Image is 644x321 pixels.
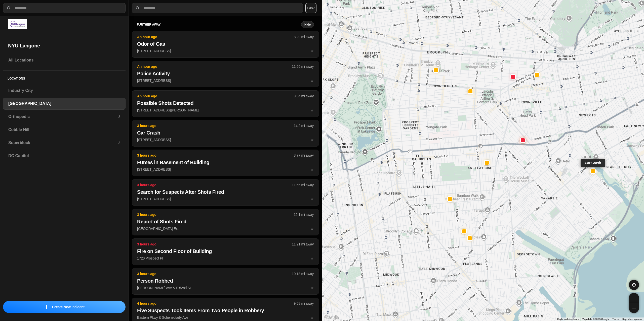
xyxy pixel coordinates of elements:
[137,307,314,314] h2: Five Suspects Took Items From Two People in Robbery
[3,150,126,162] a: DC Capitol
[45,305,49,309] img: icon
[137,100,314,107] h2: Possible Shots Detected
[8,19,27,29] img: logo
[137,285,314,290] p: [PERSON_NAME] Ave & E 52nd St
[137,78,314,83] p: [STREET_ADDRESS]
[137,40,314,47] h2: Odor of Gas
[304,23,311,27] small: Hide
[622,318,642,320] a: Report a map error
[137,315,314,320] p: Eastern Pkwy & Schenectady Ave
[8,153,120,159] h3: DC Capitol
[118,140,120,145] p: 3
[132,31,319,58] button: An hour ago8.29 mi awayOdor of Gas[STREET_ADDRESS]star
[137,129,314,136] h2: Car Crash
[137,108,314,113] p: [STREET_ADDRESS][PERSON_NAME]
[137,212,294,217] p: 3 hours ago
[310,315,314,319] span: star
[305,3,316,13] button: Filter
[137,248,314,255] h2: Fire on Second Floor of Building
[137,256,314,261] p: 1720 Prospect Pl
[3,124,126,136] a: Cobble Hill
[292,182,314,187] p: 11.55 mi away
[310,79,314,83] span: star
[294,301,314,306] p: 9.58 mi away
[581,159,605,167] div: Car Crash
[3,137,126,149] a: Superblock3
[135,6,140,11] img: search
[310,227,314,231] span: star
[8,140,118,146] h3: Superblock
[137,64,292,69] p: An hour ago
[52,304,85,309] p: Create New Incident
[8,57,120,63] h3: All Locations
[137,218,314,225] h2: Report of Shots Fired
[132,167,319,171] a: 3 hours ago8.77 mi awayFumes in Basement of Building[STREET_ADDRESS]star
[590,168,596,174] button: Car Crash
[137,182,292,187] p: 3 hours ago
[132,209,319,235] button: 3 hours ago12.1 mi awayReport of Shots Fired[GEOGRAPHIC_DATA] Extstar
[137,48,314,53] p: [STREET_ADDRESS]
[8,42,120,49] h2: NYU Langone
[137,197,314,202] p: [STREET_ADDRESS]
[8,127,120,133] h3: Cobble Hill
[323,314,340,321] img: Google
[137,94,294,99] p: An hour ago
[132,315,319,319] a: 4 hours ago9.58 mi awayFive Suspects Took Items From Two People in RobberyEastern Pkwy & Schenect...
[3,301,126,313] button: iconCreate New Incident
[629,293,639,303] button: zoom-in
[137,137,314,142] p: [STREET_ADDRESS]
[137,34,294,39] p: An hour ago
[132,120,319,147] button: 3 hours ago14.2 mi awayCar Crash[STREET_ADDRESS]star
[612,318,619,320] a: Terms (opens in new tab)
[118,114,120,119] p: 3
[3,54,126,66] a: All Locations
[137,271,292,276] p: 3 hours ago
[294,123,314,128] p: 14.2 mi away
[310,256,314,260] span: star
[132,90,319,117] button: An hour ago9.54 mi awayPossible Shots Detected[STREET_ADDRESS][PERSON_NAME]star
[137,159,314,166] h2: Fumes in Basement of Building
[132,256,319,260] a: 3 hours ago11.21 mi awayFire on Second Floor of Building1720 Prospect Plstar
[3,111,126,123] a: Orthopedic3
[292,271,314,276] p: 10.18 mi away
[323,314,340,321] a: Open this area in Google Maps (opens a new window)
[137,242,292,247] p: 3 hours ago
[629,303,639,313] button: zoom-out
[8,88,120,94] h3: Industry City
[3,71,126,85] h5: Locations
[6,6,11,11] img: search
[632,296,636,300] img: zoom-in
[3,98,126,110] a: [GEOGRAPHIC_DATA]
[132,268,319,295] button: 3 hours ago10.18 mi awayPerson Robbed[PERSON_NAME] Ave & E 52nd Ststar
[137,153,294,158] p: 3 hours ago
[557,317,579,321] button: Keyboard shortcuts
[294,34,314,39] p: 8.29 mi away
[132,238,319,265] button: 3 hours ago11.21 mi awayFire on Second Floor of Building1720 Prospect Plstar
[294,94,314,99] p: 9.54 mi away
[132,226,319,231] a: 3 hours ago12.1 mi awayReport of Shots Fired[GEOGRAPHIC_DATA] Extstar
[294,153,314,158] p: 8.77 mi away
[132,138,319,142] a: 3 hours ago14.2 mi awayCar Crash[STREET_ADDRESS]star
[132,179,319,206] button: 3 hours ago11.55 mi awaySearch for Suspects After Shots Fired[STREET_ADDRESS]star
[132,49,319,53] a: An hour ago8.29 mi awayOdor of Gas[STREET_ADDRESS]star
[137,70,314,77] h2: Police Activity
[629,280,639,290] button: recenter
[137,226,314,231] p: [GEOGRAPHIC_DATA] Ext
[310,286,314,290] span: star
[292,64,314,69] p: 11.56 mi away
[294,212,314,217] p: 12.1 mi away
[132,61,319,87] button: An hour ago11.56 mi awayPolice Activity[STREET_ADDRESS]star
[292,242,314,247] p: 11.21 mi away
[8,114,118,120] h3: Orthopedic
[310,138,314,142] span: star
[132,197,319,201] a: 3 hours ago11.55 mi awaySearch for Suspects After Shots Fired[STREET_ADDRESS]star
[632,283,636,287] img: recenter
[132,78,319,83] a: An hour ago11.56 mi awayPolice Activity[STREET_ADDRESS]star
[137,23,301,27] h5: further away
[137,123,294,128] p: 3 hours ago
[310,49,314,53] span: star
[582,318,609,320] span: Map data ©2025 Google
[132,108,319,112] a: An hour ago9.54 mi awayPossible Shots Detected[STREET_ADDRESS][PERSON_NAME]star
[632,306,636,310] img: zoom-out
[301,21,314,28] button: Hide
